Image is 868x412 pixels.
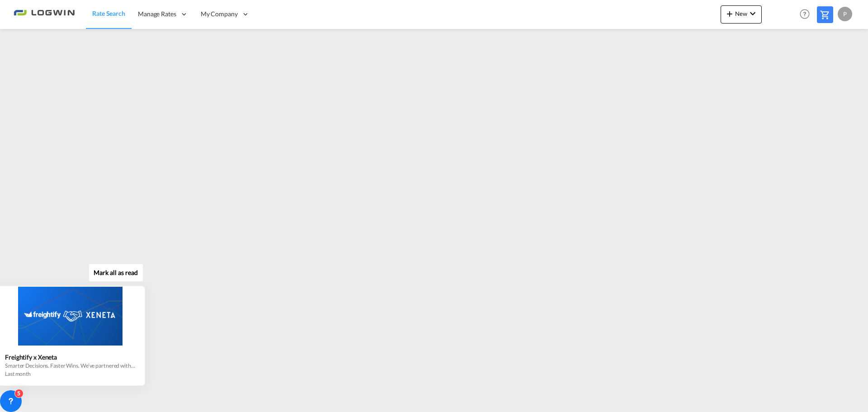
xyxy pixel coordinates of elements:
md-icon: icon-plus 400-fg [724,8,735,19]
div: P [838,7,852,21]
button: icon-plus 400-fgNewicon-chevron-down [721,5,762,24]
span: Rate Search [92,9,125,17]
div: Help [797,6,817,23]
span: Manage Rates [138,9,176,19]
span: New [724,10,758,17]
span: My Company [201,9,238,19]
span: Help [797,6,812,22]
md-icon: icon-chevron-down [747,8,758,19]
img: 2761ae10d95411efa20a1f5e0282d2d7.png [14,4,75,24]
